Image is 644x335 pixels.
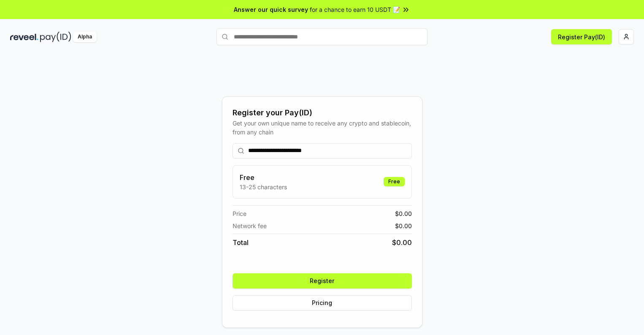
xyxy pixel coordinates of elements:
[234,5,308,14] span: Answer our quick survey
[310,5,400,14] span: for a chance to earn 10 USDT 📝
[10,32,38,42] img: reveel_dark
[395,221,412,230] span: $ 0.00
[551,29,612,44] button: Register Pay(ID)
[233,107,412,119] div: Register your Pay(ID)
[233,237,249,248] span: Total
[240,182,287,191] p: 13-25 characters
[73,32,97,42] div: Alpha
[395,209,412,218] span: $ 0.00
[233,273,412,289] button: Register
[233,119,412,136] div: Get your own unique name to receive any crypto and stablecoin, from any chain
[384,177,405,186] div: Free
[240,172,287,182] h3: Free
[40,32,71,42] img: pay_id
[233,209,246,218] span: Price
[233,295,412,310] button: Pricing
[392,237,412,248] span: $ 0.00
[233,221,267,230] span: Network fee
